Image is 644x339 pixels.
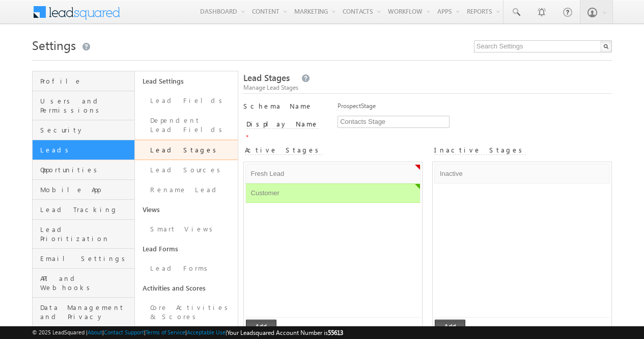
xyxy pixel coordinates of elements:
[146,329,185,335] a: Terms of Service
[227,329,343,336] span: Your Leadsquared Account Number is
[33,71,134,91] a: Profile
[40,145,132,154] span: Leads
[135,160,237,180] a: Lead Sources
[40,76,132,86] span: Profile
[435,320,465,334] button: Add
[40,225,132,243] span: Lead Prioritization
[32,328,343,337] span: © 2025 LeadSquared | | | | |
[135,298,237,327] a: Core Activities & Scores
[40,303,132,321] span: Data Management and Privacy
[40,96,132,115] span: Users and Permissions
[135,71,237,91] a: Lead Settings
[33,249,134,269] a: Email Settings
[135,278,237,298] a: Activities and Scores
[245,145,322,155] label: Active Stages
[33,220,134,249] a: Lead Prioritization
[104,329,144,335] a: Contact Support
[135,111,237,140] a: Dependent Lead Fields
[33,298,134,327] a: Data Management and Privacy
[40,205,132,214] span: Lead Tracking
[434,145,526,155] label: Inactive Stages
[40,274,132,292] span: API and Webhooks
[328,329,343,336] span: 55613
[33,160,134,180] a: Opportunities
[40,254,132,263] span: Email Settings
[40,165,132,174] span: Opportunities
[474,40,612,53] input: Search Settings
[33,180,134,200] a: Mobile App
[243,72,290,84] span: Lead Stages
[33,120,134,140] a: Security
[135,180,237,200] a: Rename Lead
[32,37,76,53] span: Settings
[135,239,237,258] a: Lead Forms
[40,185,132,194] span: Mobile App
[243,101,328,116] div: Schema Name
[246,320,276,334] button: Add
[135,258,237,278] a: Lead Forms
[40,125,132,135] span: Security
[135,200,237,219] a: Views
[33,140,134,160] a: Leads
[33,91,134,120] a: Users and Permissions
[246,119,319,129] label: Display Name
[187,329,226,335] a: Acceptable Use
[33,269,134,298] a: API and Webhooks
[243,83,612,92] div: Manage Lead Stages
[135,219,237,239] a: Smart Views
[88,329,102,335] a: About
[338,101,612,116] div: ProspectStage
[135,140,237,160] a: Lead Stages
[33,200,134,220] a: Lead Tracking
[135,91,237,111] a: Lead Fields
